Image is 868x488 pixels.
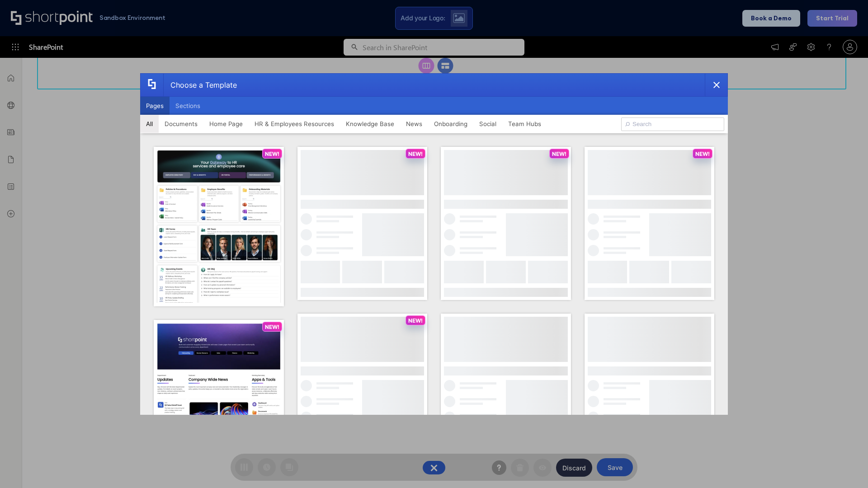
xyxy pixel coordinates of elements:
[502,115,547,133] button: Team Hubs
[170,97,206,115] button: Sections
[140,97,170,115] button: Pages
[265,150,279,157] p: NEW!
[249,115,340,133] button: HR & Employees Resources
[163,74,237,96] div: Choose a Template
[140,115,159,133] button: All
[408,150,423,157] p: NEW!
[203,115,249,133] button: Home Page
[340,115,400,133] button: Knowledge Base
[552,150,566,157] p: NEW!
[473,115,502,133] button: Social
[621,117,724,131] input: Search
[408,317,423,324] p: NEW!
[265,324,279,330] p: NEW!
[140,73,728,415] div: template selector
[428,115,473,133] button: Onboarding
[159,115,203,133] button: Documents
[400,115,428,133] button: News
[695,150,710,157] p: NEW!
[823,445,868,488] iframe: Chat Widget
